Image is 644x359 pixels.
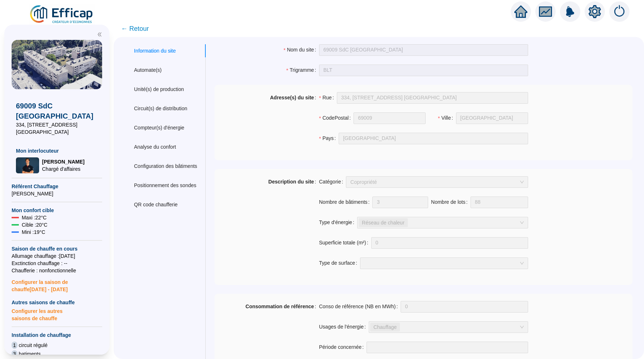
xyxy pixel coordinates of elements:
[29,4,95,25] img: efficap energie logo
[319,257,360,269] label: Type de surface
[359,218,408,227] span: Réseau de chaleur
[12,306,102,322] span: Configurer les autres saisons de chauffe
[588,5,601,18] span: setting
[370,323,400,331] span: Chauffage
[456,112,528,124] input: Ville
[319,92,337,104] label: Rue
[319,301,401,313] label: Conso de référence (NB en MWh)
[319,342,367,353] label: Période concernée
[19,342,47,349] span: circuit régulé
[134,201,177,209] div: QR code chaufferie
[12,190,102,197] span: [PERSON_NAME]
[12,260,102,267] span: Exctinction chauffage : --
[609,1,630,22] img: alerts
[319,321,369,333] label: Usages de l'énergie:
[22,214,47,221] span: Maxi : 22 °C
[471,197,528,208] input: Nombre de lots
[539,5,552,18] span: fund
[12,245,102,252] span: Saison de chauffe en cours
[401,301,527,312] input: Conso de référence (NB en MWh)
[134,182,196,189] div: Positionnement des sondes
[337,92,528,104] input: Rue
[16,121,98,136] span: 334, [STREET_ADDRESS] [GEOGRAPHIC_DATA]
[319,44,528,56] input: Nom du site
[42,165,84,173] span: Chargé d'affaires
[12,267,102,274] span: Chaufferie : non fonctionnelle
[246,304,314,309] strong: Consommation de référence
[373,197,428,208] input: Nombre de bâtiments
[319,65,528,76] input: Trigramme
[134,105,187,112] div: Circuit(s) de distribution
[319,197,373,208] label: Nombre de bâtiments
[22,221,47,228] span: Cible : 20 °C
[16,147,98,154] span: Mon interlocuteur
[319,112,354,124] label: CodePostal
[514,5,527,18] span: home
[319,217,357,228] label: Type d'énergie
[12,252,102,260] span: Allumage chauffage : [DATE]
[268,179,314,185] strong: Description du site
[438,112,456,124] label: Ville
[19,350,41,358] span: batiments
[367,342,528,353] input: Période concernée
[286,65,319,76] label: Trigramme
[16,101,98,121] span: 69009 SdC [GEOGRAPHIC_DATA]
[42,158,84,165] span: [PERSON_NAME]
[372,238,528,248] input: Superficie totale (m²)
[560,1,580,22] img: alerts
[12,342,17,349] span: 1
[284,44,319,56] label: Nom du site
[373,323,397,331] span: Chauffage
[12,299,102,306] span: Autres saisons de chauffe
[22,228,45,236] span: Mini : 19 °C
[431,197,471,208] label: Nombre de lots
[350,177,523,187] span: Copropriété
[362,219,405,227] span: Réseau de chaleur
[12,274,102,293] span: Configurer la saison de chauffe [DATE] - [DATE]
[12,350,17,358] span: 3
[319,237,371,249] label: Superficie totale (m²)
[12,331,102,339] span: Installation de chauffage
[97,32,102,37] span: double-left
[134,143,176,151] div: Analyse du confort
[121,24,149,34] span: ← Retour
[134,124,184,132] div: Compteur(s) d'énergie
[319,133,339,144] label: Pays
[354,112,426,124] input: CodePostal
[134,47,176,55] div: Information du site
[270,95,314,100] strong: Adresse(s) du site
[319,176,346,188] label: Catégorie
[134,66,162,74] div: Automate(s)
[134,162,197,170] div: Configuration des bâtiments
[12,183,102,190] span: Référent Chauffage
[16,157,39,173] img: Chargé d'affaires
[12,207,102,214] span: Mon confort cible
[134,86,184,93] div: Unité(s) de production
[339,133,528,144] input: Pays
